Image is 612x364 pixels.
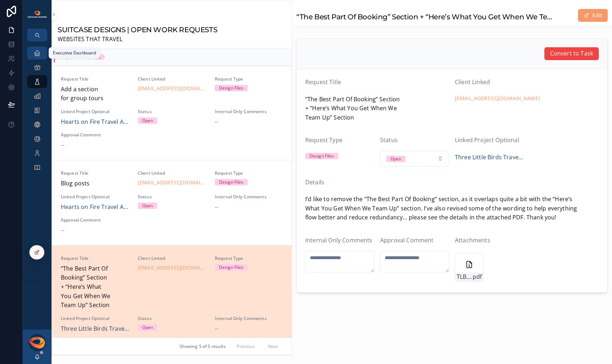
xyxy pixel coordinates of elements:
[61,76,129,82] span: Request Title
[138,194,206,200] span: Status
[138,85,206,92] a: [EMAIL_ADDRESS][DOMAIN_NAME]
[455,95,540,102] a: [EMAIL_ADDRESS][DOMAIN_NAME]
[142,203,153,209] div: Open
[61,179,129,188] span: Blog posts
[138,170,206,176] span: Client Linked
[61,132,129,138] span: Approval Comment
[380,236,434,244] span: Approval Comment
[215,170,283,176] span: Request Type
[455,236,490,244] span: Attachments
[380,136,398,144] span: Status
[58,25,217,35] h1: SUITCASE DESIGNS | OPEN WORK REQUESTS
[61,170,129,176] span: Request Title
[305,236,373,244] span: Internal Only Comments
[61,203,129,212] a: Hearts on Fire Travel Adventures
[471,272,482,282] span: .pdf
[61,117,129,127] a: Hearts on Fire Travel Adventures
[138,264,206,271] a: [EMAIL_ADDRESS][DOMAIN_NAME]
[455,78,490,86] span: Client Linked
[142,324,153,331] div: Open
[52,66,292,160] a: Request TitleAdd a section for group toursClient Linked[EMAIL_ADDRESS][DOMAIN_NAME]Request TypeDe...
[61,217,129,223] span: Approval Comment
[138,179,206,186] a: [EMAIL_ADDRESS][DOMAIN_NAME]
[215,203,218,212] span: --
[215,109,283,115] span: Internal Only Comments
[61,141,64,150] span: --
[455,136,519,144] span: Linked Project Optional
[215,76,283,82] span: Request Type
[215,117,218,127] span: --
[23,42,52,183] div: scrollable content
[544,47,599,60] button: Convert to Task
[215,256,283,261] span: Request Type
[310,153,334,159] div: Design Files
[61,194,129,200] span: Linked Project Optional
[550,49,593,58] span: Convert to Task
[305,78,341,86] span: Request Title
[61,226,64,235] span: --
[305,136,343,144] span: Request Type
[61,264,129,310] span: “The Best Part Of Booking” Section + “Here’s What You Get When We Team Up” Section
[305,195,599,222] span: I’d like to remove the “The Best Part Of Booking” section, as it overlaps quite a bit with the “H...
[138,76,206,82] span: Client Linked
[138,256,206,261] span: Client Linked
[578,9,608,22] button: Edit
[380,151,449,166] button: Select Button
[61,324,129,334] a: Three Little Birds Travel Agency
[215,324,218,334] span: --
[61,316,129,321] span: Linked Project Optional
[53,50,96,56] div: Executive Dashboard
[305,178,324,186] span: Details
[305,95,449,122] span: “The Best Part Of Booking” Section + “Here’s What You Get When We Team Up” Section
[219,85,243,91] div: Design Files
[58,35,217,44] span: WEBSITES THAT TRAVEL
[296,12,554,22] h1: “The Best Part Of Booking” Section + “Here’s What You Get When We Team Up” Section
[215,316,283,321] span: Internal Only Comments
[138,316,206,321] span: Status
[52,160,292,245] a: Request TitleBlog postsClient Linked[EMAIL_ADDRESS][DOMAIN_NAME]Request TypeDesign FilesLinked Pr...
[455,153,524,162] a: Three Little Birds Travel Agency
[61,109,129,115] span: Linked Project Optional
[215,194,283,200] span: Internal Only Comments
[142,117,153,124] div: Open
[61,256,129,261] span: Request Title
[219,179,243,185] div: Design Files
[457,272,471,282] span: TLB-Website-Revisions
[61,85,129,103] span: Add a section for group tours
[138,109,206,115] span: Status
[180,344,226,349] span: Showing 5 of 5 results
[390,156,401,162] div: Open
[219,264,243,271] div: Design Files
[27,10,47,18] img: App logo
